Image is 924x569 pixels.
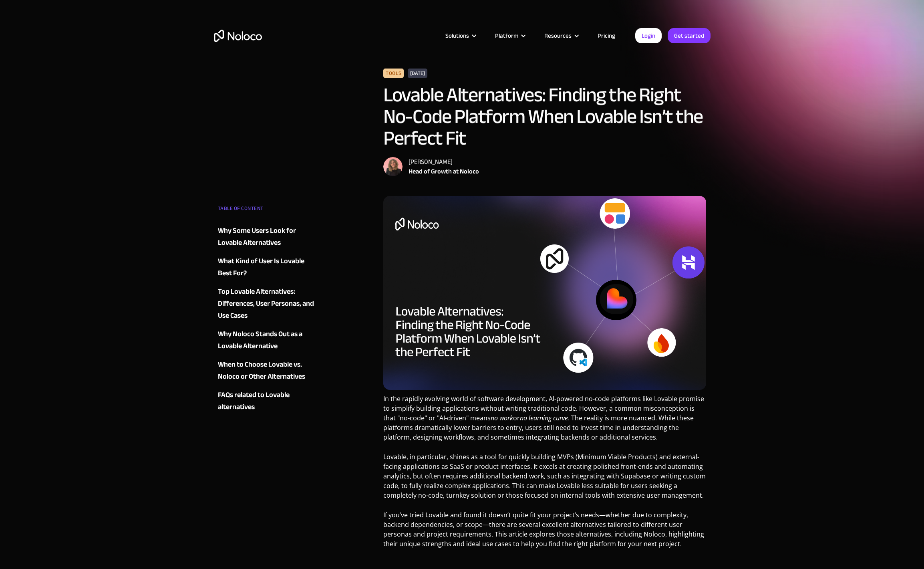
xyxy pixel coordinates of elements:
a: When to Choose Lovable vs. Noloco or Other Alternatives [218,359,315,383]
p: Lovable, in particular, shines as a tool for quickly building MVPs (Minimum Viable Products) and ... [383,452,707,506]
div: Solutions [445,30,469,41]
a: Pricing [588,30,625,41]
div: Resources [544,30,572,41]
div: Platform [495,30,518,41]
a: What Kind of User Is Lovable Best For? [218,255,315,279]
p: In the rapidly evolving world of software development, AI-powered no-code platforms like Lovable ... [383,394,707,448]
a: Why Some Users Look for Lovable Alternatives [218,225,315,249]
a: Why Noloco Stands Out as a Lovable Alternative [218,328,315,352]
a: Top Lovable Alternatives: Differences, User Personas, and Use Cases‍ [218,286,315,322]
div: Solutions [435,30,485,41]
p: If you’ve tried Lovable and found it doesn’t quite fit your project’s needs—whether due to comple... [383,510,707,555]
a: home [214,30,262,42]
div: TABLE OF CONTENT [218,202,315,218]
h1: Lovable Alternatives: Finding the Right No-Code Platform When Lovable Isn’t the Perfect Fit [383,84,707,149]
a: Login [635,28,662,43]
em: no work [491,414,513,422]
em: no learning curve [520,414,568,422]
a: Get started [668,28,711,43]
div: [PERSON_NAME] [409,157,479,167]
div: Head of Growth at Noloco [409,167,479,176]
a: FAQs related to Lovable alternatives [218,389,315,413]
div: Platform [485,30,534,41]
div: Resources [534,30,588,41]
